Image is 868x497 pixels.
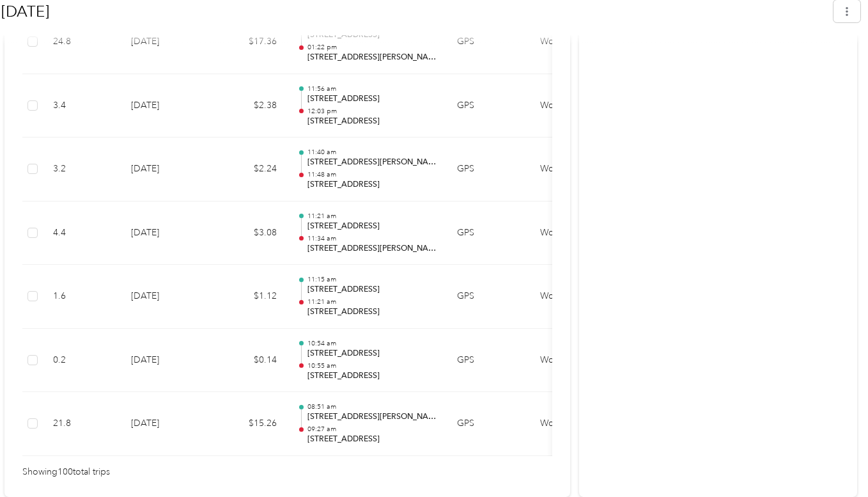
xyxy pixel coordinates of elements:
td: $0.14 [210,329,287,393]
p: 11:48 am [307,170,437,179]
p: 10:54 am [307,339,437,348]
p: 11:21 am [307,212,437,221]
td: 0.2 [43,329,121,393]
p: [STREET_ADDRESS] [307,221,437,232]
p: 11:15 am [307,275,437,284]
td: 1.6 [43,265,121,329]
p: 11:34 am [307,234,437,243]
td: Work [530,74,626,138]
td: 21.8 [43,392,121,456]
span: Showing 100 total trips [22,465,110,479]
td: Work [530,138,626,201]
p: 01:22 pm [307,43,437,52]
p: [STREET_ADDRESS][PERSON_NAME] [307,157,437,168]
td: GPS [447,201,530,265]
td: $2.38 [210,74,287,138]
td: 3.2 [43,138,121,201]
td: $1.12 [210,265,287,329]
td: $2.24 [210,138,287,201]
p: [STREET_ADDRESS] [307,93,437,105]
p: [STREET_ADDRESS] [307,434,437,445]
p: 09:27 am [307,425,437,434]
td: [DATE] [121,329,210,393]
td: Work [530,265,626,329]
p: 11:40 am [307,148,437,157]
td: $15.26 [210,392,287,456]
p: 10:55 am [307,361,437,370]
td: [DATE] [121,265,210,329]
td: 4.4 [43,201,121,265]
td: GPS [447,138,530,201]
td: GPS [447,74,530,138]
td: 3.4 [43,74,121,138]
td: GPS [447,265,530,329]
td: $3.08 [210,201,287,265]
p: 12:03 pm [307,107,437,116]
p: 08:51 am [307,402,437,411]
p: [STREET_ADDRESS] [307,116,437,127]
p: [STREET_ADDRESS] [307,348,437,359]
td: GPS [447,329,530,393]
p: [STREET_ADDRESS][PERSON_NAME][PERSON_NAME] [307,52,437,63]
p: 11:21 am [307,297,437,306]
p: [STREET_ADDRESS] [307,179,437,191]
td: Work [530,392,626,456]
p: [STREET_ADDRESS][PERSON_NAME] [307,243,437,255]
p: [STREET_ADDRESS][PERSON_NAME] [307,411,437,423]
p: [STREET_ADDRESS] [307,306,437,318]
p: [STREET_ADDRESS] [307,370,437,382]
td: [DATE] [121,74,210,138]
td: [DATE] [121,392,210,456]
td: [DATE] [121,201,210,265]
p: 11:56 am [307,84,437,93]
td: GPS [447,392,530,456]
td: [DATE] [121,138,210,201]
td: Work [530,329,626,393]
p: [STREET_ADDRESS] [307,284,437,296]
td: Work [530,201,626,265]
